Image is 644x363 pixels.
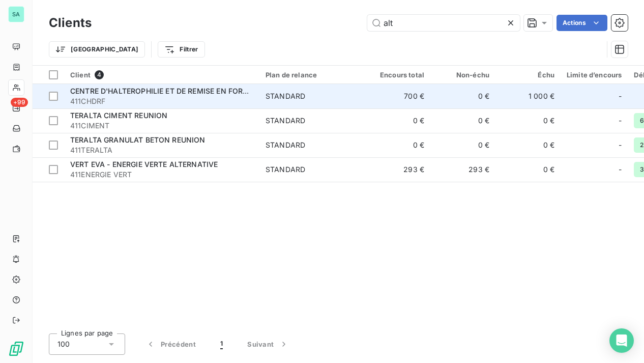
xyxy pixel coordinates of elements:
h3: Clients [49,14,92,32]
span: - [619,140,622,150]
span: 411CHDRF [70,96,253,106]
div: SA [8,6,24,22]
span: 411TERALTA [70,145,253,155]
td: 0 € [430,108,495,133]
span: - [619,116,622,126]
span: Client [70,71,91,79]
td: 0 € [495,133,561,157]
span: 411CIMENT [70,121,253,131]
div: Open Intercom Messenger [609,328,634,353]
span: +99 [11,98,28,107]
span: - [619,91,622,101]
div: Limite d’encours [567,71,622,79]
div: STANDARD [266,140,305,150]
td: 0 € [495,157,561,182]
span: VERT EVA - ENERGIE VERTE ALTERNATIVE [70,160,218,169]
div: STANDARD [266,91,305,101]
div: STANDARD [266,116,305,126]
span: CENTRE D'HALTEROPHILIE ET DE REMISE EN FORME [70,87,254,95]
td: 0 € [430,84,495,108]
span: TERALTA GRANULAT BETON REUNION [70,135,206,144]
button: Suivant [235,333,301,355]
span: 4 [95,70,104,79]
td: 293 € [430,157,495,182]
td: 0 € [365,108,430,133]
td: 293 € [365,157,430,182]
td: 0 € [430,133,495,157]
a: +99 [8,100,24,116]
span: 100 [57,339,70,349]
td: 700 € [365,84,430,108]
span: TERALTA CIMENT REUNION [70,111,167,120]
td: 0 € [495,108,561,133]
span: 411ENERGIE VERT [70,170,253,180]
input: Rechercher [367,15,520,31]
button: Précédent [133,333,208,355]
button: 1 [208,333,235,355]
button: [GEOGRAPHIC_DATA] [49,41,145,58]
div: Non-échu [436,71,489,79]
span: 1 [220,339,223,349]
img: Logo LeanPay [8,341,24,357]
span: - [619,164,622,175]
td: 1 000 € [495,84,561,108]
div: Plan de relance [266,71,359,79]
div: Encours total [371,71,424,79]
button: Filtrer [158,41,204,58]
div: STANDARD [266,164,305,175]
td: 0 € [365,133,430,157]
div: Échu [502,71,554,79]
button: Actions [557,15,607,31]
